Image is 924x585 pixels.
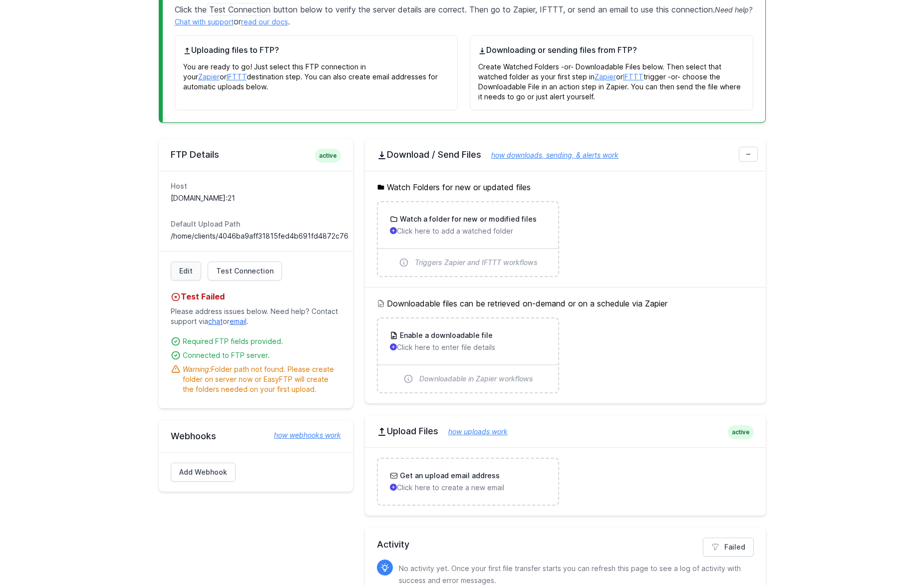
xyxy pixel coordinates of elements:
[703,538,754,557] a: Failed
[171,181,341,191] dt: Host
[481,151,618,159] a: how downloads, sending, & alerts work
[377,297,754,309] h5: Downloadable files can be retrieved on-demand or on a schedule via Zapier
[623,72,643,81] a: IFTTT
[595,72,616,81] a: Zapier
[183,350,341,360] div: Connected to FTP server.
[171,302,341,330] p: Please address issues below. Need help? Contact support via or .
[171,291,341,302] h4: Test Failed
[419,374,533,384] span: Downloadable in Zapier workflows
[478,56,745,102] p: Create Watched Folders -or- Downloadable Files below. Then select that watched folder as your fir...
[183,336,341,346] div: Required FTP fields provided.
[415,258,538,268] span: Triggers Zapier and IFTTT workflows
[183,56,450,92] p: You are ready to go! Just select this FTP connection in your or destination step. You can also cr...
[377,181,754,193] h5: Watch Folders for new or updated files
[377,425,754,437] h2: Upload Files
[378,459,558,505] a: Get an upload email address Click here to create a new email
[230,317,247,325] a: email
[183,364,341,394] div: Folder path not found. Please create folder on server now or EasyFTP will create the folders need...
[438,427,508,436] a: how uploads work
[171,430,341,442] h2: Webhooks
[377,538,754,552] h2: Activity
[377,149,754,161] h2: Download / Send Files
[171,262,201,281] a: Edit
[874,535,912,573] iframe: Drift Widget Chat Controller
[241,17,288,26] a: read our docs
[398,471,500,481] h3: Get an upload email address
[390,226,546,236] p: Click here to add a watched folder
[183,365,211,373] i: Warning:
[175,1,753,27] p: Click the button below to verify the server details are correct. Then go to Zapier, IFTTT, or sen...
[390,342,546,352] p: Click here to enter file details
[398,330,493,340] h3: Enable a downloadable file
[171,463,236,482] a: Add Webhook
[171,231,341,241] dd: /home/clients/4046ba9aff31815fed4b691fd4872c76
[390,483,546,493] p: Click here to create a new email
[171,193,341,203] dd: [DOMAIN_NAME]:21
[227,72,247,81] a: IFTTT
[315,149,341,163] span: active
[207,3,273,16] span: Test Connection
[378,318,558,392] a: Enable a downloadable file Click here to enter file details Downloadable in Zapier workflows
[478,44,745,56] h4: Downloading or sending files from FTP?
[171,149,341,161] h2: FTP Details
[208,262,282,281] a: Test Connection
[175,17,234,26] a: Chat with support
[198,72,220,81] a: Zapier
[264,430,341,440] a: how webhooks work
[171,219,341,229] dt: Default Upload Path
[378,202,558,276] a: Watch a folder for new or modified files Click here to add a watched folder Triggers Zapier and I...
[183,44,450,56] h4: Uploading files to FTP?
[216,266,274,276] span: Test Connection
[728,425,754,439] span: active
[398,214,537,224] h3: Watch a folder for new or modified files
[715,5,752,14] span: Need help?
[208,317,223,325] a: chat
